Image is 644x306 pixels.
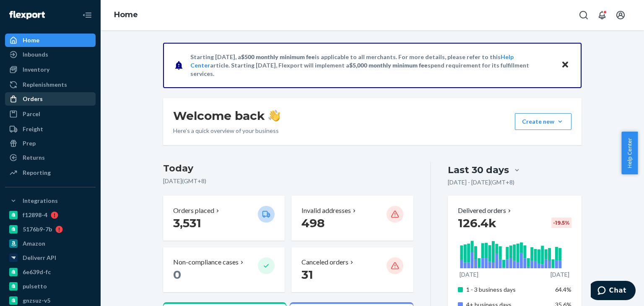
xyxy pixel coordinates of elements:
button: Open Search Box [575,7,592,23]
p: 1 - 3 business days [466,285,549,294]
button: Close [560,59,571,71]
a: 5176b9-7b [5,223,96,236]
button: Invalid addresses 498 [291,196,413,241]
button: Integrations [5,194,96,207]
a: Parcel [5,107,96,121]
p: Starting [DATE], a is applicable to all merchants. For more details, please refer to this article... [190,53,553,78]
div: Parcel [23,110,40,118]
div: Prep [23,139,36,148]
a: Returns [5,151,96,164]
span: 31 [301,267,313,282]
button: Non-compliance cases 0 [163,247,285,292]
button: Open notifications [594,7,610,23]
a: Amazon [5,237,96,250]
div: Amazon [23,239,45,248]
h3: Today [163,162,413,175]
span: 498 [301,216,325,230]
button: Canceled orders 31 [291,247,413,292]
span: 126.4k [458,216,496,230]
img: hand-wave emoji [268,110,280,122]
p: [DATE] [460,270,478,279]
div: Returns [23,153,45,162]
button: Help Center [621,132,638,174]
button: Open account menu [612,7,629,23]
button: Close Navigation [79,7,96,23]
a: Inventory [5,63,96,76]
div: 5176b9-7b [23,225,52,233]
div: Integrations [23,197,58,205]
p: Orders placed [173,206,214,215]
iframe: Opens a widget where you can chat to one of our agents [591,281,636,302]
button: Delivered orders [458,206,513,215]
p: Non-compliance cases [173,257,239,267]
p: [DATE] ( GMT+8 ) [163,177,413,185]
a: Home [5,34,96,47]
p: Canceled orders [301,257,348,267]
div: Deliverr API [23,254,56,262]
a: Freight [5,122,96,136]
div: -19.5 % [551,218,571,228]
a: Home [114,10,138,19]
div: Replenishments [23,80,67,89]
img: Flexport logo [9,11,45,19]
a: Orders [5,92,96,106]
a: f12898-4 [5,208,96,222]
div: Reporting [23,169,51,177]
a: Reporting [5,166,96,179]
a: pulsetto [5,280,96,293]
a: Inbounds [5,48,96,61]
button: Create new [515,113,571,130]
span: $500 monthly minimum fee [241,53,315,60]
div: pulsetto [23,282,47,290]
h1: Welcome back [173,108,280,123]
span: 3,531 [173,216,201,230]
div: Inventory [23,65,49,74]
span: 64.4% [555,286,571,293]
span: 0 [173,267,181,282]
div: Orders [23,95,43,103]
ol: breadcrumbs [107,3,145,27]
div: gnzsuz-v5 [23,296,50,305]
a: Replenishments [5,78,96,91]
p: [DATE] [551,270,569,279]
div: 6e639d-fc [23,268,51,276]
div: Home [23,36,39,44]
a: Prep [5,137,96,150]
div: Freight [23,125,43,133]
div: Inbounds [23,50,48,59]
button: Orders placed 3,531 [163,196,285,241]
div: Last 30 days [448,163,509,176]
a: 6e639d-fc [5,265,96,279]
span: $5,000 monthly minimum fee [349,62,428,69]
p: [DATE] - [DATE] ( GMT+8 ) [448,178,514,187]
div: f12898-4 [23,211,47,219]
p: Here’s a quick overview of your business [173,127,280,135]
p: Invalid addresses [301,206,351,215]
a: Deliverr API [5,251,96,265]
